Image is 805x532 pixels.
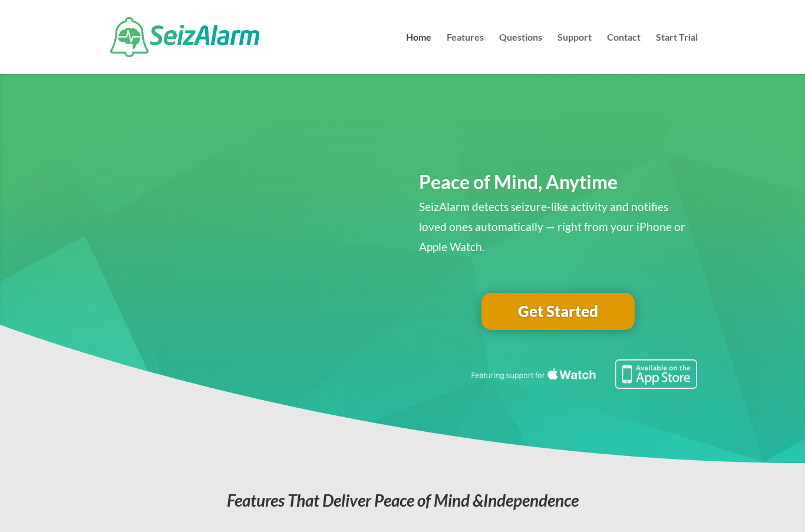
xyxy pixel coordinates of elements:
[483,490,579,510] span: Independence
[447,33,484,74] a: Features
[607,33,641,74] a: Contact
[481,293,635,331] a: Get Started
[557,33,592,74] a: Support
[469,359,698,389] img: Seizure detection available in the Apple App Store.
[499,33,542,74] a: Questions
[419,170,618,193] span: Peace of Mind, Anytime
[406,33,431,74] a: Home
[419,200,685,253] span: SeizAlarm detects seizure-like activity and notifies loved ones automatically — right from your i...
[469,378,698,391] a: Featuring seizure detection support for the Apple Watch
[227,490,579,510] em: Features That Deliver Peace of Mind &
[656,33,698,74] a: Start Trial
[110,17,259,57] img: SeizAlarm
